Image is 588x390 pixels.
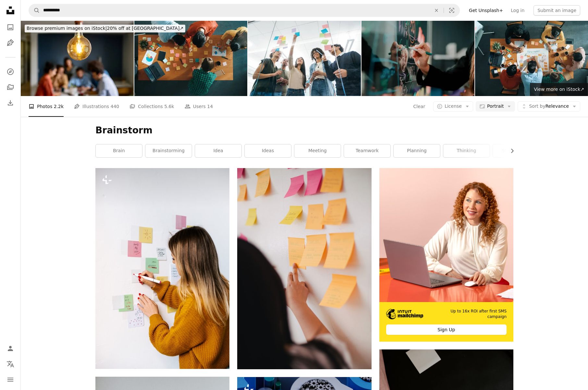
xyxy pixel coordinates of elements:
[134,21,247,96] img: Top view of team brainstorming idea and writing plan at notes. Convocation.
[518,101,580,112] button: Sort byRelevance
[443,144,490,157] a: thinking
[530,83,588,96] a: View more on iStock↗
[237,265,371,271] a: paper on wall
[74,96,119,117] a: Illustrations 440
[294,144,341,157] a: meeting
[475,21,588,96] img: Top view of business man put scrum board on table at meeting room. Convocation.
[4,36,17,49] a: Illustrations
[534,87,584,92] span: View more on iStock ↗
[429,4,444,17] button: Clear
[533,5,580,16] button: Submit an image
[4,81,17,94] a: Collections
[4,373,17,386] button: Menu
[21,21,189,36] a: Browse premium images on iStock|20% off at [GEOGRAPHIC_DATA]↗
[95,168,229,369] img: a woman writing on a wall with sticky notes
[394,144,440,157] a: planning
[344,144,390,157] a: teamwork
[185,96,213,117] a: Users 14
[29,4,40,17] button: Search Unsplash
[111,103,119,110] span: 440
[207,103,213,110] span: 14
[413,101,426,112] button: Clear
[476,101,515,112] button: Portrait
[27,26,183,31] span: 20% off at [GEOGRAPHIC_DATA] ↗
[506,144,513,157] button: scroll list to the right
[237,168,371,369] img: paper on wall
[444,4,459,17] button: Visual search
[386,324,507,335] div: Sign Up
[386,309,423,319] img: file-1690386555781-336d1949dad1image
[129,96,174,117] a: Collections 5.6k
[433,309,507,320] span: Up to 16x ROI after first SMS campaign
[4,342,17,355] a: Log in / Sign up
[27,26,107,31] span: Browse premium images on iStock |
[529,104,545,109] span: Sort by
[379,168,513,342] a: Up to 16x ROI after first SMS campaignSign Up
[29,4,460,17] form: Find visuals sitewide
[145,144,192,157] a: brainstorming
[445,104,462,109] span: License
[465,5,507,16] a: Get Unsplash+
[95,125,513,136] h1: Brainstorm
[96,144,142,157] a: brain
[164,103,174,110] span: 5.6k
[4,65,17,78] a: Explore
[493,144,539,157] a: sticky notes
[248,21,361,96] img: Business team brainstorming with sticky notes
[433,101,473,112] button: License
[195,144,241,157] a: idea
[21,21,134,96] img: Business idea
[4,358,17,371] button: Language
[529,103,569,110] span: Relevance
[95,265,229,271] a: a woman writing on a wall with sticky notes
[487,103,504,110] span: Portrait
[361,21,474,96] img: Good Visual Aids Are Essential in Making Effective Presentations.
[245,144,291,157] a: ideas
[4,21,17,34] a: Photos
[379,168,513,302] img: file-1722962837469-d5d3a3dee0c7image
[507,5,528,16] a: Log in
[4,96,17,109] a: Download History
